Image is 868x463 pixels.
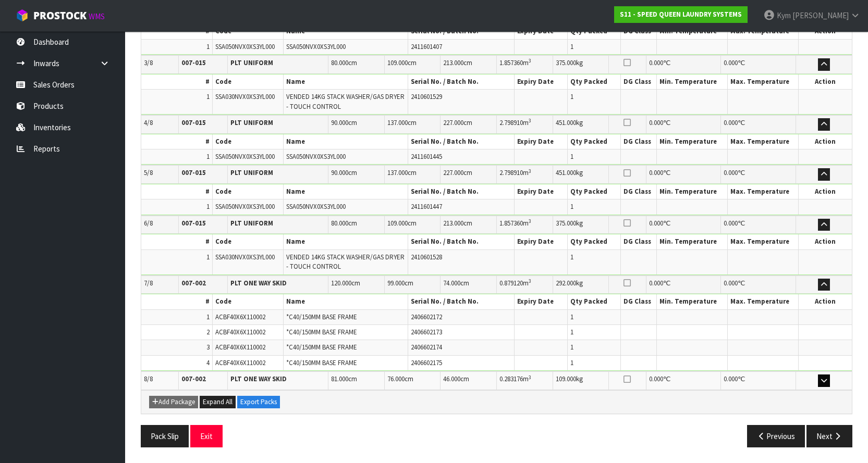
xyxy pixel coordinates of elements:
th: Name [284,234,408,249]
span: 4/8 [144,118,153,127]
td: ℃ [646,276,720,294]
th: Expiry Date [515,234,568,249]
sup: 3 [529,218,531,224]
span: 0.283176 [499,374,523,383]
span: SSA030NVX0XS3YL000 [215,253,275,261]
span: 1 [570,92,573,101]
strong: PLT UNIFORM [230,58,273,67]
img: cube-alt.png [16,9,29,22]
th: Qty Packed [568,74,621,90]
th: Min. Temperature [656,234,727,249]
span: 99.000 [387,279,405,287]
span: *C40/150MM BASE FRAME [286,358,357,367]
td: ℃ [646,216,720,234]
span: SSA050NVX0XS3YL000 [286,42,346,51]
td: cm [328,371,385,390]
span: SSA050NVX0XS3YL000 [215,202,275,211]
span: 74.000 [443,279,460,287]
span: 1 [570,202,573,211]
strong: S11 - SPEED QUEEN LAUNDRY SYSTEMS [620,10,742,19]
span: 1 [570,253,573,261]
th: Min. Temperature [656,134,727,149]
span: 0.000 [724,219,738,228]
span: 1.857360 [499,58,523,67]
th: Min. Temperature [656,184,727,199]
th: Serial No. / Batch No. [408,134,514,149]
span: 1 [206,92,210,101]
span: 2 [206,328,210,336]
span: 227.000 [443,168,463,177]
strong: 007-015 [181,58,206,67]
button: Export Packs [237,396,280,408]
span: 109.000 [387,58,408,67]
th: Serial No. / Batch No. [408,294,514,309]
span: 1 [570,312,573,321]
button: Previous [747,425,805,447]
td: kg [553,276,609,294]
span: 3/8 [144,58,153,67]
th: Action [799,294,852,309]
sup: 3 [529,278,531,284]
td: kg [553,115,609,133]
td: ℃ [721,371,796,390]
span: *C40/150MM BASE FRAME [286,343,357,352]
span: 292.000 [556,279,576,287]
span: 2406602173 [411,328,442,336]
span: 80.000 [331,219,348,228]
td: kg [553,371,609,390]
span: 0.000 [649,168,663,177]
span: 5/8 [144,168,153,177]
span: 227.000 [443,118,463,127]
td: ℃ [721,165,796,183]
span: 375.000 [556,58,576,67]
button: Next [806,425,852,447]
td: kg [553,55,609,73]
span: 7/8 [144,279,153,287]
button: Exit [190,425,223,447]
td: ℃ [646,371,720,390]
span: 81.000 [331,374,348,383]
th: DG Class [621,294,656,309]
th: Action [799,74,852,90]
small: WMS [89,11,105,21]
td: ℃ [721,55,796,73]
th: Name [284,294,408,309]
th: Name [284,184,408,199]
span: 90.000 [331,168,348,177]
td: ℃ [721,276,796,294]
span: SSA050NVX0XS3YL000 [215,152,275,161]
th: DG Class [621,74,656,90]
td: cm [384,216,441,234]
span: 0.000 [724,58,738,67]
strong: 007-002 [181,374,206,383]
span: SSA050NVX0XS3YL000 [215,42,275,51]
span: 6/8 [144,219,153,228]
span: VENDED 14KG STACK WASHER/GAS DRYER - TOUCH CONTROL [286,92,405,110]
td: m [496,55,553,73]
span: 2.798910 [499,118,523,127]
span: 1 [206,312,210,321]
th: Min. Temperature [656,294,727,309]
span: 2.798910 [499,168,523,177]
span: 8/8 [144,374,153,383]
th: # [141,134,212,149]
th: Qty Packed [568,134,621,149]
strong: 007-015 [181,168,206,177]
span: 1 [570,42,573,51]
span: 0.000 [724,168,738,177]
td: ℃ [721,216,796,234]
span: ACBF40X6X110002 [215,358,265,367]
td: m [496,216,553,234]
strong: PLT ONE WAY SKID [230,374,287,383]
td: cm [441,216,497,234]
th: Action [799,234,852,249]
th: Max. Temperature [727,234,798,249]
th: DG Class [621,234,656,249]
td: cm [328,276,385,294]
td: cm [384,165,441,183]
td: kg [553,165,609,183]
td: cm [441,371,497,390]
span: 1.857360 [499,219,523,228]
span: 375.000 [556,219,576,228]
span: 213.000 [443,219,463,228]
